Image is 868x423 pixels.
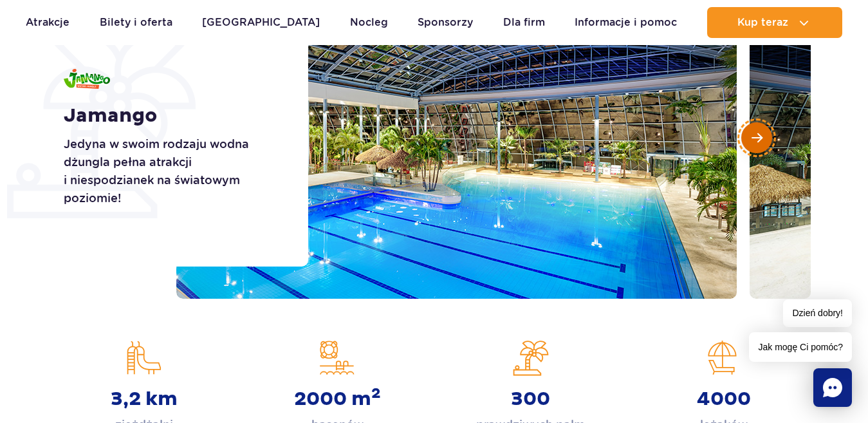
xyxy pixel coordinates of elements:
a: Nocleg [350,7,388,38]
strong: 4000 [697,388,751,411]
button: Kup teraz [707,7,842,38]
a: [GEOGRAPHIC_DATA] [202,7,320,38]
a: Dla firm [503,7,545,38]
h1: Jamango [64,104,279,127]
sup: 2 [371,384,381,402]
button: Następny slajd [741,122,772,153]
a: Sponsorzy [418,7,473,38]
strong: 2000 m [294,388,381,411]
a: Atrakcje [26,7,69,38]
span: Kup teraz [737,17,788,28]
div: Chat [813,368,852,407]
a: Bilety i oferta [100,7,172,38]
img: Jamango [64,69,110,89]
p: Jedyna w swoim rodzaju wodna dżungla pełna atrakcji i niespodzianek na światowym poziomie! [64,135,279,207]
strong: 300 [511,388,550,411]
span: Jak mogę Ci pomóc? [749,332,852,362]
a: Informacje i pomoc [575,7,677,38]
strong: 3,2 km [111,388,178,411]
span: Dzień dobry! [783,299,852,327]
